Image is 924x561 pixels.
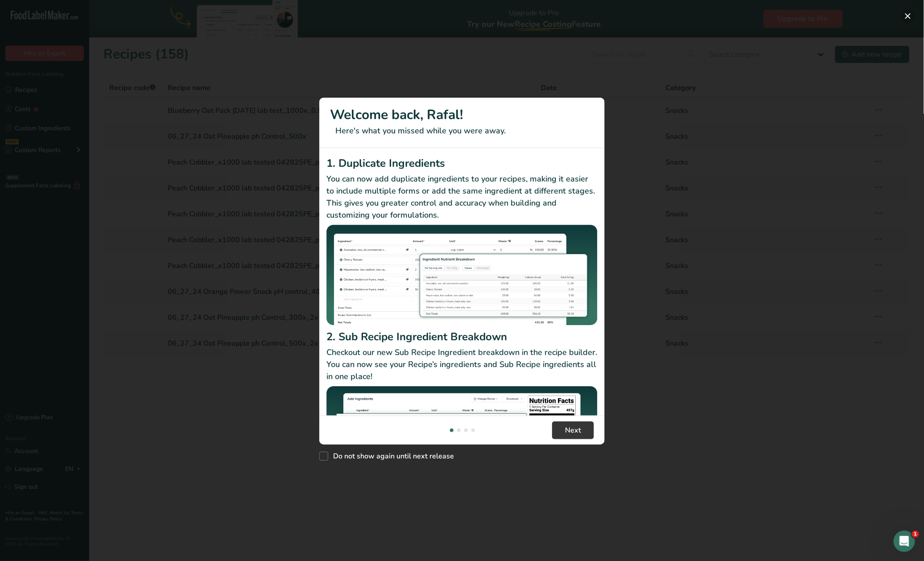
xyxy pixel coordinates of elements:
h2: 1. Duplicate Ingredients [326,155,598,171]
iframe: Intercom live chat [894,531,915,552]
p: You can now add duplicate ingredients to your recipes, making it easier to include multiple forms... [326,173,598,221]
span: Do not show again until next release [328,452,454,461]
h2: 2. Sub Recipe Ingredient Breakdown [326,329,598,345]
span: Next [565,425,581,436]
p: Checkout our new Sub Recipe Ingredient breakdown in the recipe builder. You can now see your Reci... [326,346,598,383]
p: Here's what you missed while you were away. [330,125,594,137]
button: Next [552,421,594,439]
img: Sub Recipe Ingredient Breakdown [326,386,598,487]
img: Duplicate Ingredients [326,225,598,326]
span: 1 [912,531,919,538]
h1: Welcome back, Rafal! [330,105,594,125]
